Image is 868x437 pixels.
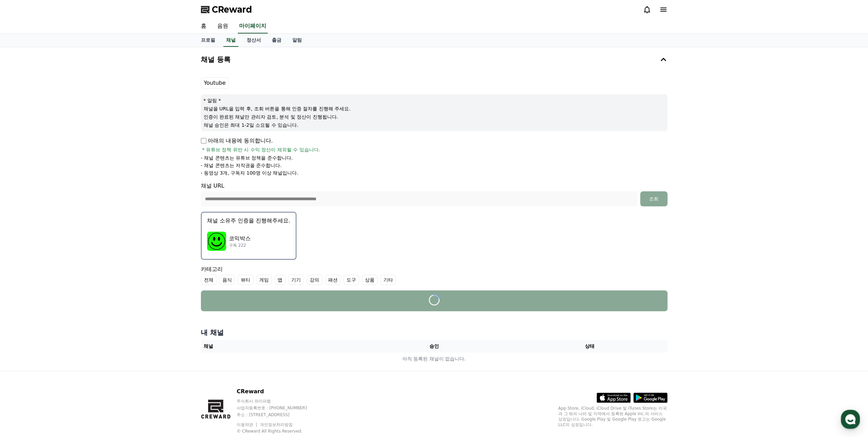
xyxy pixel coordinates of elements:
[201,265,667,285] div: 카테고리
[207,217,290,225] p: 채널 소유주 인증을 진행해주세요.
[198,50,670,69] button: 채널 등록
[201,182,667,206] div: 채널 URL
[45,217,88,234] a: 대화
[204,122,665,128] p: 채널 승인은 최대 1-2일 소요될 수 있습니다.
[105,227,114,232] span: 설정
[204,113,665,120] p: 인증이 완료된 채널만 관리자 검토, 분석 및 정산이 진행됩니다.
[238,19,268,33] a: 마이페이지
[643,195,665,202] div: 조회
[201,4,252,15] a: CReward
[201,154,293,161] p: - 채널 콘텐츠는 유튜브 정책을 준수합니다.
[204,105,665,112] p: 채널을 URL을 입력 후, 조회 버튼을 통해 인증 절차를 진행해 주세요.
[229,234,251,243] p: 코믹박스
[237,422,258,427] a: 이용약관
[62,227,71,233] span: 대화
[201,162,282,169] p: - 채널 콘텐츠는 저작권을 준수합니다.
[195,19,212,33] a: 홈
[207,232,226,251] img: 코믹박스
[380,275,396,285] label: 기타
[343,275,359,285] label: 도구
[260,422,293,427] a: 개인정보처리방침
[237,428,320,434] p: © CReward All Rights Reserved.
[201,275,217,285] label: 전체
[356,340,512,353] th: 승인
[88,217,131,234] a: 설정
[201,169,298,176] p: - 동영상 3개, 구독자 100명 이상 채널입니다.
[201,340,356,353] th: 채널
[219,275,235,285] label: 음식
[212,19,234,33] a: 음원
[195,34,221,47] a: 프로필
[237,398,320,404] p: 주식회사 와이피랩
[275,275,285,285] label: 앱
[266,34,287,47] a: 출금
[212,4,252,15] span: CReward
[223,34,238,47] a: 채널
[288,275,304,285] label: 기기
[202,146,320,153] span: * 유튜브 정책 위반 시 수익 정산이 제외될 수 있습니다.
[201,212,296,260] button: 채널 소유주 인증을 진행해주세요. 코믹박스 코믹박스 구독 222
[287,34,307,47] a: 알림
[201,137,273,145] p: 아래의 내용에 동의합니다.
[512,340,667,353] th: 상태
[237,387,320,396] p: CReward
[201,328,667,337] h4: 내 채널
[201,77,229,89] label: Youtube
[201,353,667,365] td: 아직 등록된 채널이 없습니다.
[238,275,253,285] label: 뷰티
[2,217,45,234] a: 홈
[256,275,272,285] label: 게임
[201,56,231,63] h4: 채널 등록
[640,191,667,206] button: 조회
[558,406,667,427] p: App Store, iCloud, iCloud Drive 및 iTunes Store는 미국과 그 밖의 나라 및 지역에서 등록된 Apple Inc.의 서비스 상표입니다. Goo...
[325,275,341,285] label: 패션
[241,34,266,47] a: 정산서
[237,405,320,411] p: 사업자등록번호 : [PHONE_NUMBER]
[362,275,378,285] label: 상품
[237,412,320,418] p: 주소 : [STREET_ADDRESS]
[229,243,251,248] p: 구독 222
[307,275,322,285] label: 강의
[21,227,26,232] span: 홈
